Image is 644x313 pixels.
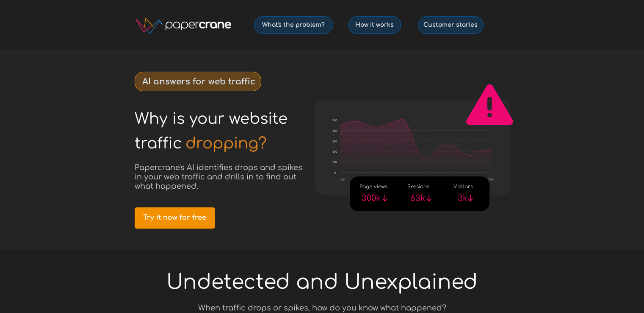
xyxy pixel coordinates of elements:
[198,304,446,312] span: When traffic drops or spikes, how do you know what happened?
[135,110,287,127] span: Why is your website
[458,193,467,203] span: 3k
[135,214,215,222] span: Try it now for free
[453,184,473,190] span: Visitors
[359,184,387,190] span: Page views
[142,77,255,87] strong: AI answers for web traffic
[362,193,381,203] span: 300k
[135,135,182,152] span: traffic
[135,207,215,229] a: Try it now for free
[410,193,425,203] span: 63k
[418,16,484,34] a: Customer stories
[254,21,333,28] span: What's the problem?
[349,21,401,28] span: How it works
[407,184,429,190] span: Sessions
[418,21,483,28] span: Customer stories
[254,16,333,34] a: What's the problem?
[348,16,401,34] a: How it works
[135,163,302,190] span: Papercrane's AI identifies drops and spikes in your web traffic and drills in to find out what ha...
[166,271,478,293] span: Undetected and Unexplained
